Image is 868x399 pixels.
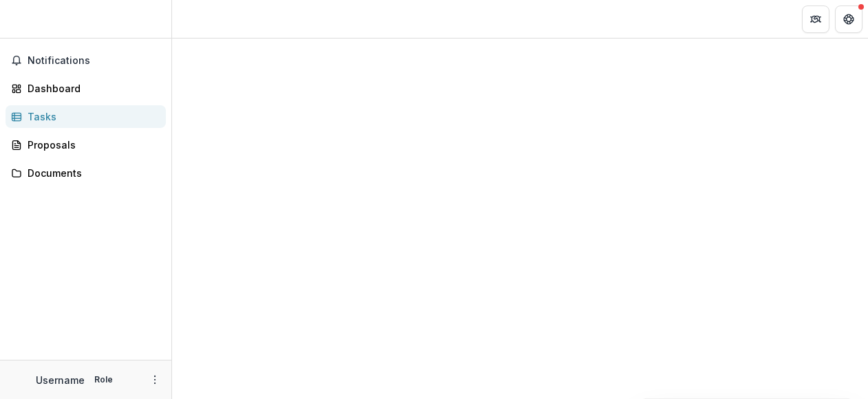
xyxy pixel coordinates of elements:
[6,162,166,184] a: Documents
[802,6,829,33] button: Partners
[90,374,117,386] p: Role
[36,373,85,387] p: Username
[147,371,163,388] button: More
[6,105,166,128] a: Tasks
[28,138,155,152] div: Proposals
[6,77,166,100] a: Dashboard
[835,6,862,33] button: Get Help
[6,133,166,156] a: Proposals
[6,50,166,72] button: Notifications
[28,166,155,180] div: Documents
[28,81,155,96] div: Dashboard
[28,109,155,124] div: Tasks
[28,55,160,67] span: Notifications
